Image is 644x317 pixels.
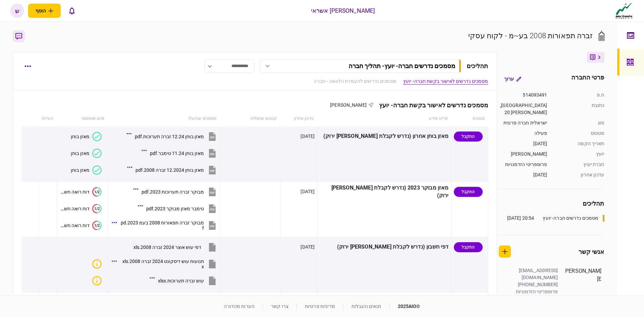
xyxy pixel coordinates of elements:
button: פתח רשימת התראות [65,4,79,18]
div: כתובת [554,102,604,116]
button: מאזן בוחן 12.24 זברה תערוכות.pdf [128,129,217,144]
a: מסמכים נדרשים להעמדת הלוואה - חברה [314,78,396,85]
div: [GEOGRAPHIC_DATA], 20 [PERSON_NAME] [499,102,547,116]
button: מסמכים נדרשים חברה- יועץ- תהליך חברה [260,59,461,73]
div: [DATE] [499,171,547,178]
div: [PERSON_NAME] [565,267,602,309]
div: דפי עוש אוצר 2024 זברה 2008.xls [133,245,201,250]
button: פתח תפריט להוספת לקוח [28,4,61,18]
div: מאזן בוחן אחרון (נדרש לקבלת [PERSON_NAME] ירוק) [320,129,448,144]
div: התקבל [454,187,483,197]
div: מאזן בוחן [71,167,90,173]
div: עדכון אחרון [554,171,604,178]
button: ערוך [499,73,527,85]
div: 514093491 [499,92,547,99]
a: תנאים והגבלות [352,304,381,309]
div: © 2025 AIO [389,303,420,310]
div: [PERSON_NAME] אשראי [311,6,375,15]
a: מסמכים נדרשים לאישור בקשת חברה- יועץ [403,78,488,85]
button: ש [10,4,24,18]
div: מאזן בוחן 12.2024 זברה 2008.pdf [136,167,204,173]
div: מסמכים נדרשים לאישור בקשת חברה- יועץ [374,102,488,109]
div: [DATE] [301,188,315,195]
div: מאזן בוחן 11.24 טימבר.pdf [150,151,204,156]
th: עדכון אחרון [280,111,317,126]
div: מאזן בוחן [71,134,90,139]
div: דוח רואה חשבון [59,206,90,211]
div: מבוקר זברה תפאורות 2008 בעמ 2023.pdf [120,220,204,231]
th: הערות [39,111,57,126]
a: הערות מהדורה [224,304,255,309]
button: מבוקר זברה תפאורות 2008 בעמ 2023.pdf [113,218,217,233]
div: איכות לא מספקת [92,259,102,269]
button: 1/2דוח רואה חשבון [59,204,102,213]
a: צרו קשר [271,304,288,309]
div: מאזן מבוקר 2023 (נדרש לקבלת [PERSON_NAME] ירוק) [320,184,448,200]
th: סטטוס [451,111,488,126]
div: [DATE] [499,140,547,147]
div: מבוקר זברה תערוכות 2023.pdf [142,189,204,195]
th: פריט מידע [317,111,451,126]
button: עוש זברה תערוכות.xlsx [151,273,217,288]
div: מסמכים נדרשים חברה- יועץ [543,215,598,222]
button: 1/2דוח רואה חשבון [59,221,102,230]
div: פרוספריטי הזדמנויות [515,288,558,295]
a: מדיניות פרטיות [305,304,335,309]
div: 20:54 [DATE] [507,215,534,222]
button: דפי עוש אוצר 2024 זברה 2008.xls [133,240,217,255]
text: 1/2 [94,190,100,194]
div: דפי חשבון (נדרש לקבלת [PERSON_NAME] ירוק) [320,240,448,255]
text: 1/2 [94,223,100,227]
div: תהליכים [499,199,604,208]
span: [PERSON_NAME] [330,102,367,108]
div: איכות לא מספקת [92,276,102,285]
div: חברת יעוץ [554,161,604,168]
div: [PERSON_NAME] [499,151,547,158]
div: עוש זברה תערוכות.xlsx [158,278,204,283]
button: מאזן בוחן [71,149,102,158]
th: קבצים שנשלחו [220,111,280,126]
div: מאזן בוחן 12.24 זברה תערוכות.pdf [135,134,204,139]
th: סיווג אוטומטי [57,111,108,126]
text: 1/2 [94,206,100,211]
a: מסמכים נדרשים חברה- יועץ20:54 [DATE] [507,215,604,222]
div: תהליכים [467,61,488,70]
div: סוג [554,119,604,126]
div: התקבל [454,242,483,252]
div: זברה תפאורות 2008 בע~מ - לקוח עסקי [468,30,593,41]
div: ישראלית חברה פרטית [499,119,547,126]
div: מסמכים נדרשים חברה- יועץ - תהליך חברה [348,62,455,69]
div: [PHONE_NUMBER] [515,281,558,288]
button: מאזן בוחן [71,132,102,141]
button: מאזן בוחן 11.24 טימבר.pdf [143,146,217,161]
div: תאריך הקמה [554,140,604,147]
div: ח.פ [554,92,604,99]
button: 1/2דוח רואה חשבון [59,187,102,197]
div: אנשי קשר [579,247,604,256]
button: מבוקר זברה תערוכות 2023.pdf [135,184,217,199]
div: טימבר מאזן מבוקר 2023.pdf [146,206,204,211]
div: דוח רואה חשבון [59,189,90,195]
div: התקבל [454,131,483,142]
div: סטטוס [554,130,604,137]
button: איכות לא מספקת [90,276,102,285]
div: פעילה [499,130,547,137]
button: תנועות עוש דיסקונט 2024 זברה 2008.xlsx [113,256,217,271]
img: client company logo [614,2,634,19]
div: תנועות עוש דיסקונט 2024 זברה 2008.xlsx [120,259,204,269]
div: יועץ [554,151,604,158]
button: מאזן בוחן 12.2024 זברה 2008.pdf [129,162,217,177]
div: [EMAIL_ADDRESS][DOMAIN_NAME] [515,267,558,281]
div: פרוספריטי הזדמנויות [499,161,547,168]
th: מסמכים שהועלו [108,111,220,126]
button: מאזן בוחן [71,165,102,175]
div: דוח רואה חשבון [59,223,90,228]
div: מאזן בוחן [71,151,90,156]
button: טימבר מאזן מבוקר 2023.pdf [140,201,217,216]
div: פרטי החברה [571,73,604,85]
div: [DATE] [301,244,315,250]
div: [DATE] [301,133,315,140]
button: איכות לא מספקת [90,259,102,269]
